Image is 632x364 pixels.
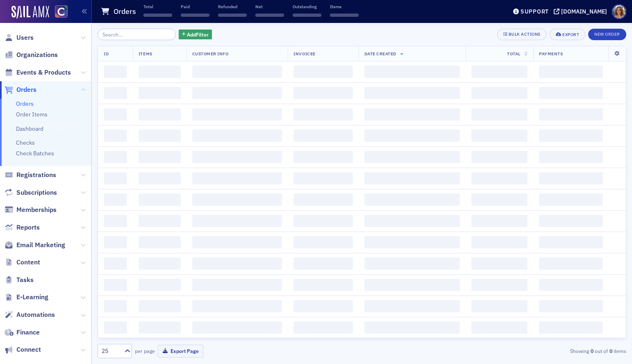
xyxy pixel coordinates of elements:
[16,125,43,132] a: Dashboard
[104,130,127,142] span: ‌
[539,87,603,99] span: ‌
[143,4,172,9] p: Total
[539,193,603,206] span: ‌
[364,51,396,57] span: Date Created
[104,172,127,184] span: ‌
[181,14,209,17] span: ‌
[104,279,127,291] span: ‌
[539,108,603,121] span: ‌
[471,279,527,291] span: ‌
[139,321,181,334] span: ‌
[561,8,607,15] div: [DOMAIN_NAME]
[192,257,282,270] span: ‌
[104,108,127,121] span: ‌
[293,257,352,270] span: ‌
[102,347,120,355] div: 25
[589,347,595,355] strong: 0
[16,293,48,302] span: E-Learning
[192,130,282,142] span: ‌
[471,215,527,227] span: ‌
[192,236,282,248] span: ‌
[104,236,127,248] span: ‌
[16,68,71,77] span: Events & Products
[364,215,460,227] span: ‌
[364,321,460,334] span: ‌
[293,151,352,163] span: ‌
[471,151,527,163] span: ‌
[471,321,527,334] span: ‌
[192,321,282,334] span: ‌
[471,193,527,206] span: ‌
[104,215,127,227] span: ‌
[539,51,563,57] span: Payments
[293,51,315,57] span: Invoicee
[139,51,152,57] span: Items
[5,241,65,250] a: Email Marketing
[104,257,127,270] span: ‌
[293,108,352,121] span: ‌
[364,66,460,78] span: ‌
[104,151,127,163] span: ‌
[16,85,36,94] span: Orders
[471,300,527,312] span: ‌
[255,4,284,9] p: Net
[364,130,460,142] span: ‌
[539,279,603,291] span: ‌
[5,171,56,180] a: Registrations
[539,236,603,248] span: ‌
[471,130,527,142] span: ‌
[139,151,181,163] span: ‌
[139,300,181,312] span: ‌
[364,257,460,270] span: ‌
[5,310,55,319] a: Automations
[293,66,352,78] span: ‌
[293,193,352,206] span: ‌
[139,87,181,99] span: ‌
[554,9,610,14] button: [DOMAIN_NAME]
[187,31,209,38] span: Add Filter
[509,32,541,36] div: Bulk Actions
[104,193,127,206] span: ‌
[11,6,49,19] a: SailAMX
[139,193,181,206] span: ‌
[456,347,626,355] div: Showing out of items
[364,108,460,121] span: ‌
[293,300,352,312] span: ‌
[16,310,55,319] span: Automations
[5,188,57,197] a: Subscriptions
[5,85,36,94] a: Orders
[364,151,460,163] span: ‌
[293,87,352,99] span: ‌
[471,236,527,248] span: ‌
[139,108,181,121] span: ‌
[104,300,127,312] span: ‌
[364,279,460,291] span: ‌
[293,4,321,9] p: Outstanding
[5,258,40,267] a: Content
[16,188,57,197] span: Subscriptions
[139,130,181,142] span: ‌
[16,150,54,157] a: Check Batches
[16,275,34,284] span: Tasks
[5,205,57,214] a: Memberships
[218,14,247,17] span: ‌
[16,258,40,267] span: Content
[471,87,527,99] span: ‌
[588,29,626,40] button: New Order
[293,321,352,334] span: ‌
[192,87,282,99] span: ‌
[135,347,155,355] label: per page
[16,328,40,337] span: Finance
[139,66,181,78] span: ‌
[497,29,547,40] button: Bulk Actions
[179,30,212,40] button: AddFilter
[539,172,603,184] span: ‌
[16,50,58,59] span: Organizations
[293,236,352,248] span: ‌
[539,215,603,227] span: ‌
[293,130,352,142] span: ‌
[293,215,352,227] span: ‌
[521,8,549,15] div: Support
[5,33,34,42] a: Users
[471,66,527,78] span: ‌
